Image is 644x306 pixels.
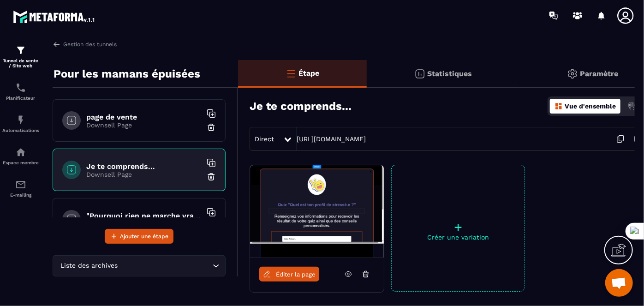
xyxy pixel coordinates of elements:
img: email [15,179,26,190]
h6: "Pourquoi rien ne marche vraiment" [86,211,202,220]
button: Ajouter une étape [105,229,173,244]
img: arrow [53,40,61,48]
a: Gestion des tunnels [53,40,117,48]
span: Direct [255,135,274,143]
h6: Je te comprends... [86,162,202,171]
p: Tunnel de vente / Site web [2,58,39,68]
img: bars-o.4a397970.svg [286,68,297,79]
span: Éditer la page [276,271,316,278]
a: emailemailE-mailing [2,172,39,204]
div: Search for option [53,255,226,276]
p: Automatisations [2,128,39,133]
p: Créer une variation [392,234,525,241]
a: automationsautomationsAutomatisations [2,108,39,140]
img: logo [13,8,96,25]
p: Planificateur [2,96,39,101]
p: Espace membre [2,160,39,165]
a: Éditer la page [259,267,319,282]
img: dashboard-orange.40269519.svg [555,102,563,110]
img: image [250,165,384,258]
img: actions.d6e523a2.png [627,102,636,110]
p: Statistiques [428,69,472,78]
img: scheduler [15,82,26,93]
img: automations [15,147,26,158]
p: Downsell Page [86,121,202,129]
img: trash [207,123,216,132]
h3: Je te comprends... [250,100,352,113]
input: Search for option [120,261,210,271]
h6: page de vente [86,113,202,121]
img: trash [207,172,216,181]
img: formation [15,45,26,56]
a: [URL][DOMAIN_NAME] [297,135,366,143]
span: Ajouter une étape [120,232,168,241]
p: Downsell Page [86,171,202,178]
a: schedulerschedulerPlanificateur [2,75,39,108]
p: Vue d'ensemble [565,102,616,110]
span: Liste des archives [59,261,120,271]
p: Étape [299,69,320,78]
a: Ouvrir le chat [605,269,633,297]
a: automationsautomationsEspace membre [2,140,39,172]
a: formationformationTunnel de vente / Site web [2,38,39,75]
p: + [392,221,525,234]
img: automations [15,114,26,126]
p: E-mailing [2,192,39,198]
p: Paramètre [580,69,619,78]
img: setting-gr.5f69749f.svg [567,68,578,79]
p: Pour les mamans épuisées [54,65,200,83]
img: stats.20deebd0.svg [414,68,425,79]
